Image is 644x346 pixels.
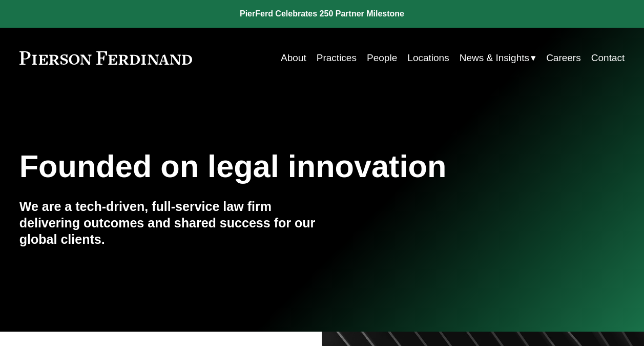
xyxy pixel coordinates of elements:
span: News & Insights [460,49,529,67]
a: Careers [546,48,581,68]
a: Practices [317,48,357,68]
a: People [367,48,397,68]
h4: We are a tech-driven, full-service law firm delivering outcomes and shared success for our global... [19,199,322,247]
h1: Founded on legal innovation [19,148,524,184]
a: Contact [591,48,625,68]
a: About [281,48,306,68]
a: Locations [407,48,449,68]
a: folder dropdown [460,48,536,68]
